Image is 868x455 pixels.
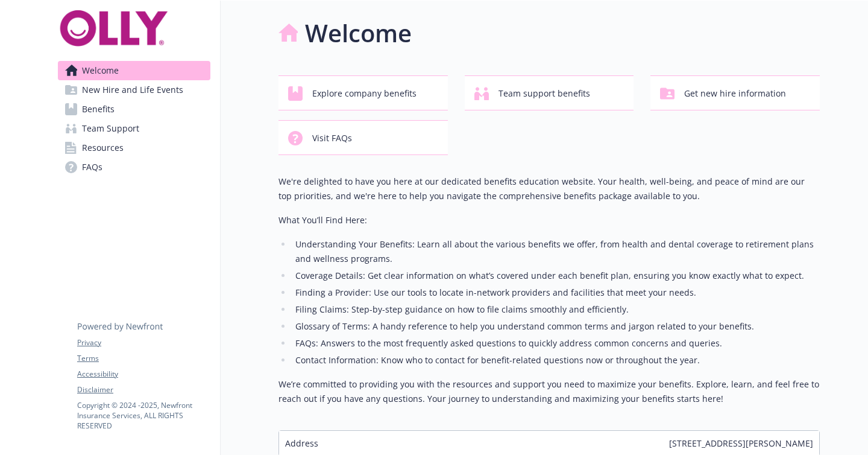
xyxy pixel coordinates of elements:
[292,353,820,367] li: Contact Information: Know who to contact for benefit-related questions now or throughout the year.
[77,384,210,395] a: Disclaimer
[82,100,115,119] span: Benefits
[58,119,210,138] a: Team Support
[278,174,820,203] p: We're delighted to have you here at our dedicated benefits education website. Your health, well-b...
[292,336,820,351] li: FAQs: Answers to the most frequently asked questions to quickly address common concerns and queries.
[669,437,813,450] span: [STREET_ADDRESS][PERSON_NAME]
[498,82,590,105] span: Team support benefits
[465,75,634,110] button: Team support benefits
[58,61,210,80] a: Welcome
[58,138,210,157] a: Resources
[58,157,210,177] a: FAQs
[77,369,210,380] a: Accessibility
[312,127,352,150] span: Visit FAQs
[278,213,820,227] p: What You’ll Find Here:
[292,269,820,283] li: Coverage Details: Get clear information on what’s covered under each benefit plan, ensuring you k...
[82,80,183,100] span: New Hire and Life Events
[650,75,820,110] button: Get new hire information
[82,61,119,80] span: Welcome
[292,319,820,334] li: Glossary of Terms: A handy reference to help you understand common terms and jargon related to yo...
[278,120,448,155] button: Visit FAQs
[292,302,820,317] li: Filing Claims: Step-by-step guidance on how to file claims smoothly and efficiently.
[58,80,210,100] a: New Hire and Life Events
[77,400,210,431] p: Copyright © 2024 - 2025 , Newfront Insurance Services, ALL RIGHTS RESERVED
[278,75,448,110] button: Explore company benefits
[292,237,820,266] li: Understanding Your Benefits: Learn all about the various benefits we offer, from health and denta...
[684,82,786,105] span: Get new hire information
[82,138,124,157] span: Resources
[285,437,318,450] span: Address
[305,15,412,51] h1: Welcome
[58,100,210,119] a: Benefits
[82,119,139,138] span: Team Support
[77,337,210,348] a: Privacy
[77,353,210,364] a: Terms
[82,157,102,177] span: FAQs
[292,285,820,300] li: Finding a Provider: Use our tools to locate in-network providers and facilities that meet your ne...
[278,377,820,406] p: We’re committed to providing you with the resources and support you need to maximize your benefit...
[312,82,417,105] span: Explore company benefits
